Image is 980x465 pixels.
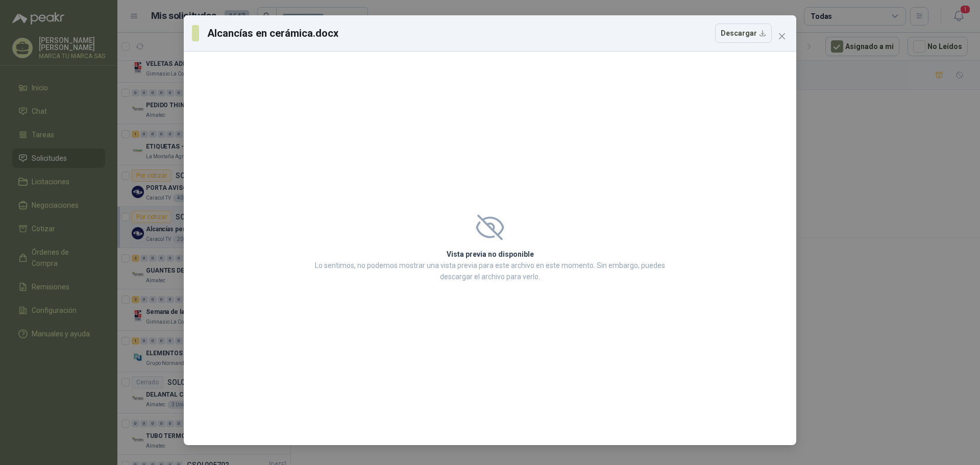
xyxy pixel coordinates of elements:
button: Close [774,28,790,44]
button: Descargar [715,23,772,43]
span: close [778,32,786,40]
h2: Vista previa no disponible [312,249,668,260]
p: Lo sentimos, no podemos mostrar una vista previa para este archivo en este momento. Sin embargo, ... [312,260,668,282]
h3: Alcancías en cerámica.docx [207,26,339,41]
